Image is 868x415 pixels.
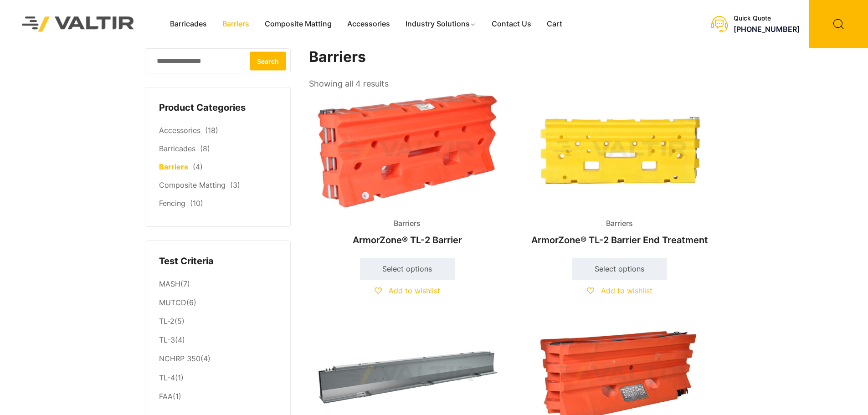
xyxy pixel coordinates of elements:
[159,392,173,401] a: FAA
[360,258,455,280] a: Select options for “ArmorZone® TL-2 Barrier”
[10,5,146,43] img: Valtir Rentals
[159,373,175,382] a: TL-4
[159,275,277,293] li: (7)
[159,144,195,153] a: Barricades
[159,180,226,190] a: Composite Matting
[387,217,427,231] span: Barriers
[159,350,277,369] li: (4)
[309,230,506,250] h2: ArmorZone® TL-2 Barrier
[389,286,440,295] span: Add to wishlist
[159,298,186,307] a: MUTCD
[159,387,277,404] li: (1)
[205,126,218,135] span: (18)
[159,369,277,387] li: (1)
[215,17,257,31] a: Barriers
[398,17,484,31] a: Industry Solutions
[734,15,800,22] div: Quick Quote
[200,144,210,153] span: (8)
[159,279,180,288] a: MASH
[257,17,339,31] a: Composite Matting
[601,286,652,295] span: Add to wishlist
[309,91,506,250] a: BarriersArmorZone® TL-2 Barrier
[159,331,277,350] li: (4)
[159,255,277,268] h4: Test Criteria
[599,217,640,231] span: Barriers
[484,17,539,31] a: Contact Us
[309,48,719,66] h1: Barriers
[193,162,203,171] span: (4)
[159,101,277,115] h4: Product Categories
[162,17,215,31] a: Barricades
[339,17,398,31] a: Accessories
[159,313,277,331] li: (5)
[587,286,652,295] a: Add to wishlist
[230,180,240,190] span: (3)
[250,51,286,70] button: Search
[159,199,185,208] a: Fencing
[309,76,389,92] p: Showing all 4 results
[375,286,440,295] a: Add to wishlist
[159,354,200,363] a: NCHRP 350
[734,25,800,34] a: [PHONE_NUMBER]
[521,91,718,250] a: BarriersArmorZone® TL-2 Barrier End Treatment
[539,17,570,31] a: Cart
[159,317,175,326] a: TL-2
[572,258,667,280] a: Select options for “ArmorZone® TL-2 Barrier End Treatment”
[521,230,718,250] h2: ArmorZone® TL-2 Barrier End Treatment
[159,126,200,135] a: Accessories
[159,162,188,171] a: Barriers
[159,335,175,344] a: TL-3
[159,294,277,313] li: (6)
[190,199,203,208] span: (10)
